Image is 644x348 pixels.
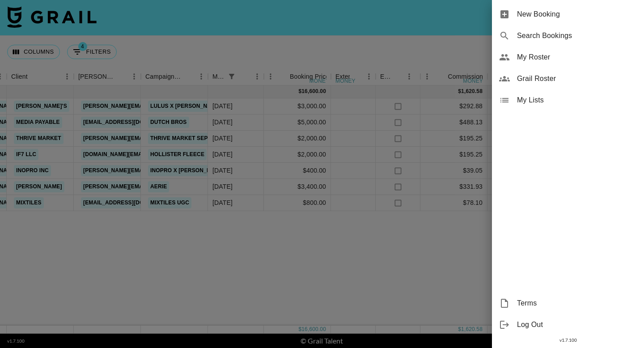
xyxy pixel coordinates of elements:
div: Log Out [492,314,644,335]
div: Search Bookings [492,25,644,47]
div: Grail Roster [492,68,644,89]
div: My Lists [492,89,644,111]
div: My Roster [492,47,644,68]
div: New Booking [492,4,644,25]
span: Log Out [517,319,637,330]
span: New Booking [517,9,637,20]
span: Grail Roster [517,73,637,84]
div: v 1.7.100 [492,335,644,345]
span: Search Bookings [517,30,637,41]
span: My Roster [517,52,637,63]
div: Terms [492,293,644,314]
span: My Lists [517,95,637,106]
span: Terms [517,298,637,309]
